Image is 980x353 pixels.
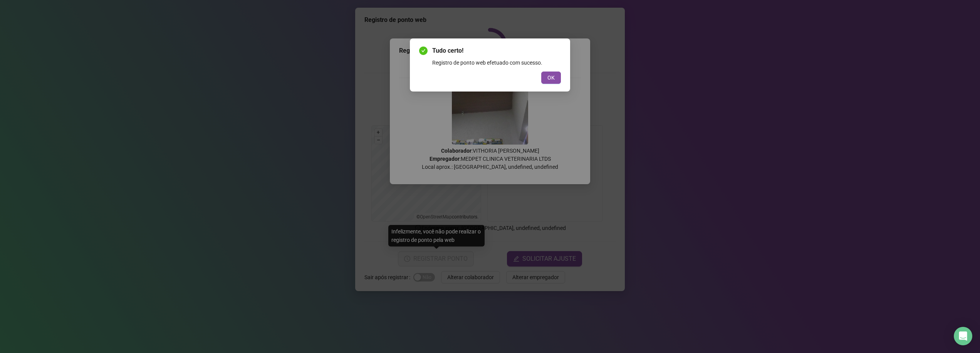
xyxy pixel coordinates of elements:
span: Tudo certo! [432,46,561,55]
span: OK [547,73,555,82]
button: OK [541,72,561,84]
span: check-circle [419,47,428,55]
div: Open Intercom Messenger [954,327,972,345]
div: Registro de ponto web efetuado com sucesso. [432,58,561,67]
